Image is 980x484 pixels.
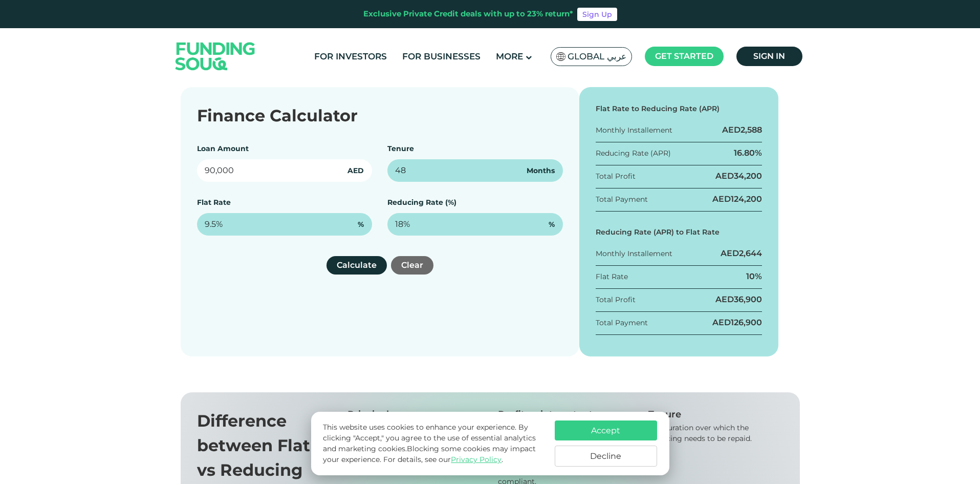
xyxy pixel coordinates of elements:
span: Global عربي [568,51,626,62]
div: AED [722,124,762,136]
div: Monthly Installement [596,248,672,259]
label: Loan Amount [197,144,249,153]
img: SA Flag [556,52,565,61]
div: AED [715,171,762,182]
span: Months [527,165,555,176]
div: Tenure [648,409,783,420]
span: 34,200 [734,171,762,181]
button: Clear [391,256,433,275]
span: 36,900 [734,294,762,304]
div: Principal [347,409,483,420]
label: Flat Rate [197,198,231,207]
div: Reducing Rate (APR) [596,148,671,159]
div: Flat Rate [596,271,628,282]
div: Total Payment [596,194,648,205]
div: Profit or interest rate [498,409,633,420]
button: Decline [555,446,657,467]
p: This website uses cookies to enhance your experience. By clicking "Accept," you agree to the use ... [323,422,544,465]
span: % [358,219,364,230]
button: Calculate [326,256,387,275]
a: Sign Up [577,8,617,21]
a: For Businesses [400,48,483,65]
div: AED [712,194,762,205]
a: For Investors [312,48,389,65]
div: 10% [746,271,762,282]
img: Logo [165,30,266,82]
span: % [549,219,555,230]
div: The duration over which the financing needs to be repaid. [648,423,783,444]
a: Privacy Policy [451,455,502,464]
span: AED [347,165,364,176]
div: Reducing Rate (APR) to Flat Rate [596,227,763,238]
div: Finance Calculator [197,103,563,128]
span: 124,200 [731,194,762,204]
span: 2,588 [741,125,762,135]
div: Total Profit [596,294,636,305]
div: AED [715,294,762,305]
div: Flat Rate to Reducing Rate (APR) [596,103,763,114]
span: Sign in [753,51,785,61]
a: Sign in [736,47,802,66]
label: Reducing Rate (%) [387,198,456,207]
span: For details, see our . [383,455,503,464]
div: Exclusive Private Credit deals with up to 23% return* [363,8,573,20]
label: Tenure [387,144,414,153]
span: 2,644 [739,248,762,258]
span: Blocking some cookies may impact your experience. [323,444,536,464]
span: 126,900 [731,318,762,327]
div: AED [721,248,762,259]
div: AED [712,317,762,328]
div: Total Payment [596,318,648,328]
div: 16.80% [734,148,762,159]
span: Get started [655,51,713,61]
div: Monthly Installement [596,125,672,136]
button: Accept [555,420,657,440]
span: More [496,51,523,61]
div: Total Profit [596,171,636,182]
